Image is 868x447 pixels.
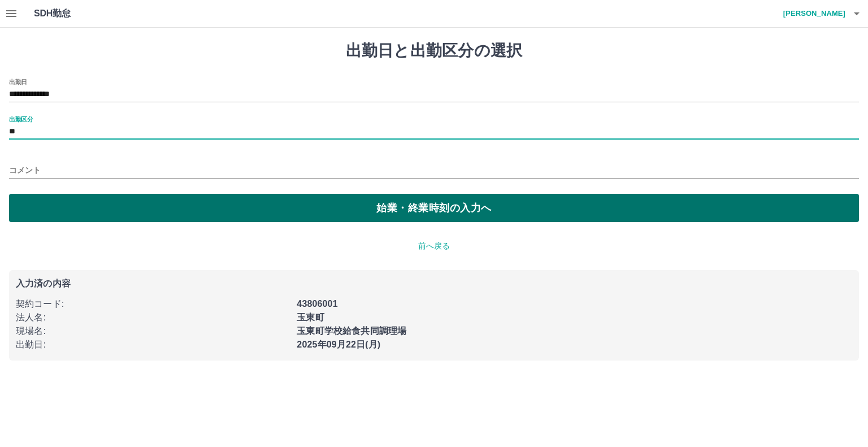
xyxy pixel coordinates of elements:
p: 法人名 : [16,311,290,324]
p: 契約コード : [16,297,290,311]
label: 出勤日 [9,77,27,86]
h1: 出勤日と出勤区分の選択 [9,41,859,60]
b: 2025年09月22日(月) [297,340,380,349]
p: 前へ戻る [9,240,859,252]
label: 出勤区分 [9,115,33,123]
b: 玉東町学校給食共同調理場 [297,326,406,336]
p: 入力済の内容 [16,279,852,288]
button: 始業・終業時刻の入力へ [9,194,859,222]
b: 玉東町 [297,313,324,322]
b: 43806001 [297,299,337,309]
p: 現場名 : [16,324,290,338]
p: 出勤日 : [16,338,290,351]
